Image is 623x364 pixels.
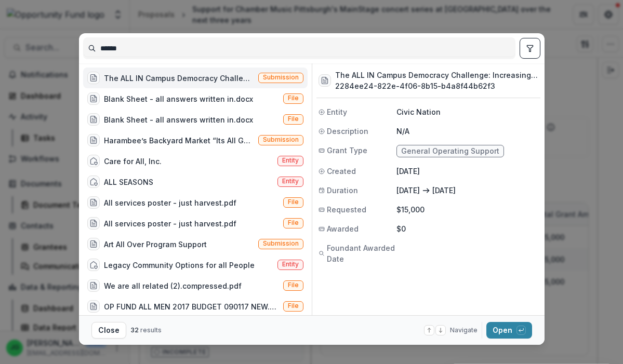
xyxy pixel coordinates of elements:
[263,240,299,247] span: Submission
[335,80,538,91] h3: 2284ee24-822e-4f06-8b15-b4a8f44b62f3
[327,204,366,215] span: Requested
[288,302,299,309] span: File
[288,198,299,206] span: File
[282,157,299,164] span: Entity
[288,281,299,289] span: File
[140,326,162,334] span: results
[288,115,299,123] span: File
[396,126,538,137] p: N/A
[396,223,538,234] p: $0
[396,185,420,196] p: [DATE]
[401,147,499,156] span: General Operating Support
[396,204,538,215] p: $15,000
[486,322,532,339] button: Open
[327,242,396,264] span: Foundant Awarded Date
[327,185,358,196] span: Duration
[104,93,253,104] div: Blank Sheet - all answers written in.docx
[263,74,299,81] span: Submission
[327,145,367,156] span: Grant Type
[130,326,139,334] span: 32
[288,95,299,102] span: File
[335,70,538,80] h3: The ALL IN Campus Democracy Challenge: Increasing Civic Engagement across [GEOGRAPHIC_DATA] Colle...
[327,106,347,117] span: Entity
[104,301,279,312] div: OP FUND ALL MEN 2017 BUDGET 090117 NEW.pdf
[327,223,359,234] span: Awarded
[396,166,538,177] p: [DATE]
[104,280,242,291] div: We are all related (2).compressed.pdf
[104,73,254,84] div: The ALL IN Campus Democracy Challenge: Increasing Civic Engagement across [GEOGRAPHIC_DATA] Colle...
[396,106,538,117] p: Civic Nation
[104,197,236,208] div: All services poster - just harvest.pdf
[432,185,456,196] p: [DATE]
[104,239,207,250] div: Art All Over Program Support
[327,166,356,177] span: Created
[104,135,254,146] div: Harambee’s Backyard Market “Its All Good In The Hood”
[104,156,162,167] div: Care for All, Inc.
[104,260,255,271] div: Legacy Community Options for all People
[450,326,478,335] span: Navigate
[327,126,368,137] span: Description
[91,322,126,339] button: Close
[104,114,253,125] div: Blank Sheet - all answers written in.docx
[288,219,299,226] span: File
[282,261,299,268] span: Entity
[282,178,299,185] span: Entity
[104,218,236,229] div: All services poster - just harvest.pdf
[520,38,540,59] button: toggle filters
[104,177,153,187] div: ALL SEASONS
[263,136,299,143] span: Submission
